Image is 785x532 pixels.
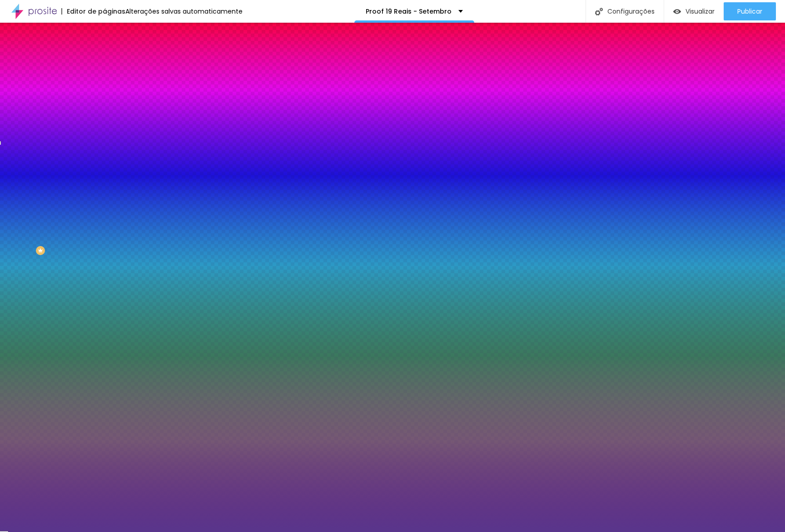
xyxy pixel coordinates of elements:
[686,8,715,15] span: Visualizar
[61,8,125,15] div: Editor de páginas
[673,8,681,15] img: view-1.svg
[595,8,603,15] img: Icone
[125,8,243,15] div: Alterações salvas automaticamente
[664,2,724,20] button: Visualizar
[366,8,452,15] p: Proof 19 Reais - Setembro
[724,2,776,20] button: Publicar
[737,8,762,15] span: Publicar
